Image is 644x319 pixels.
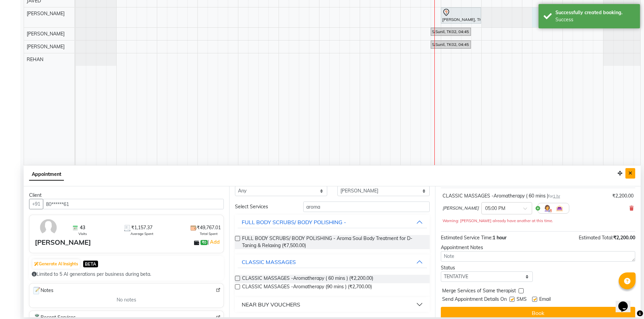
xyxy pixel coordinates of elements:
span: Appointment [29,168,64,181]
button: Book [441,307,635,319]
span: 1 hour [493,235,506,241]
span: Notes [32,286,53,295]
button: Generate AI Insights [32,259,80,269]
span: CLASSIC MASSAGES -Aromatherapy (90 mins ) (₹2,700.00) [242,283,372,292]
div: Appointment Notes [441,244,635,251]
div: Client [29,192,224,199]
span: Total Spent [200,231,218,236]
button: NEAR BUY VOUCHERS [238,298,427,311]
img: Interior.png [555,204,564,212]
span: BETA [83,261,98,267]
iframe: chat widget [616,292,637,312]
small: Warning: [PERSON_NAME] already have another at this time. [443,218,553,223]
div: Limited to 5 AI generations per business during beta. [32,271,221,278]
input: Search by service name [303,202,430,212]
div: ₹2,200.00 [612,192,634,200]
div: S.Sunil, TK02, 04:45 PM-05:45 PM, CLASSIC MASSAGES -Aromatherapy ( 60 mins ) [431,29,470,35]
span: Visits [78,231,87,236]
span: [PERSON_NAME] [27,31,65,37]
span: | [208,238,221,246]
div: [PERSON_NAME], TK03, 05:00 PM-06:00 PM, CLASSIC MASSAGES -Aromatherapy ( 60 mins ) [442,8,480,23]
div: [PERSON_NAME] [35,237,91,247]
span: Send Appointment Details On [442,296,507,304]
span: 1 hr [553,194,560,198]
span: Average Spent [130,231,153,236]
span: Merge Services of Same therapist [442,287,516,296]
span: No notes [117,296,136,303]
button: FULL BODY SCRUBS/ BODY POLISHING - [238,216,427,228]
div: CLASSIC MASSAGES [242,258,296,266]
button: CLASSIC MASSAGES [238,256,427,268]
span: SMS [517,296,527,304]
small: for [548,194,560,198]
input: Search by Name/Mobile/Email/Code [43,199,224,209]
button: Close [625,168,635,179]
span: 43 [80,224,85,231]
button: +91 [29,199,43,209]
span: Estimated Total: [579,235,613,241]
span: [PERSON_NAME] [443,205,479,212]
span: Email [539,296,551,304]
span: FULL BODY SCRUBS/ BODY POLISHING - Aroma Soul Body Treatment for D-Taning & Relaxing (₹7,500.00) [242,235,424,249]
div: NEAR BUY VOUCHERS [242,300,300,309]
div: Successfully created booking. [555,9,635,16]
div: Status [441,264,533,271]
div: CLASSIC MASSAGES -Aromatherapy ( 60 mins ) [443,192,560,200]
img: avatar [39,218,58,237]
img: Hairdresser.png [543,204,551,212]
div: Select Services [230,203,298,210]
div: Success [555,16,635,23]
span: REHAN [27,56,43,62]
span: ₹0 [200,240,208,245]
div: FULL BODY SCRUBS/ BODY POLISHING - [242,218,346,226]
span: [PERSON_NAME] [27,44,65,50]
span: [PERSON_NAME] [27,10,65,17]
span: Estimated Service Time: [441,235,493,241]
span: ₹1,157.37 [131,224,152,231]
span: ₹49,767.01 [197,224,221,231]
a: Add [209,238,221,246]
span: ₹2,200.00 [613,235,635,241]
div: S.Sunil, TK02, 04:45 PM-05:45 PM, CLASSIC MASSAGES -Aromatherapy ( 60 mins ) [431,42,470,48]
span: CLASSIC MASSAGES -Aromatherapy ( 60 mins ) (₹2,200.00) [242,275,373,283]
